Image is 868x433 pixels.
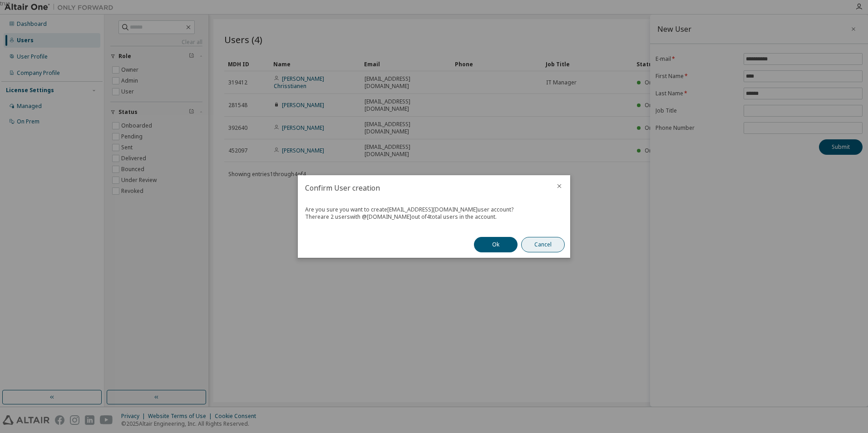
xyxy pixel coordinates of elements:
[305,213,563,221] div: There are 2 users with @ [DOMAIN_NAME] out of 4 total users in the account.
[298,175,548,201] h2: Confirm User creation
[305,206,563,213] div: Are you sure you want to create [EMAIL_ADDRESS][DOMAIN_NAME] user account?
[556,182,563,190] button: close
[521,237,565,252] button: Cancel
[474,237,518,252] button: Ok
